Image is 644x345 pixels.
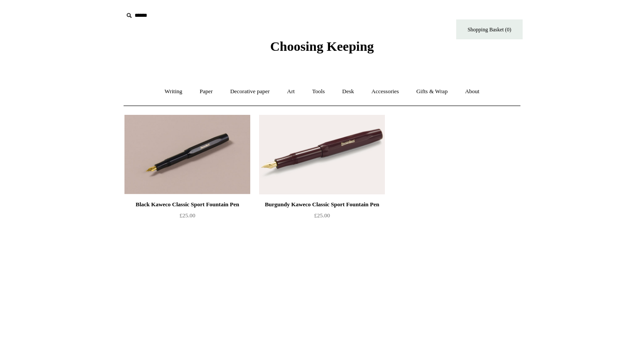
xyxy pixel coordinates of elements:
[270,46,374,52] a: Choosing Keeping
[259,115,385,194] img: Burgundy Kaweco Classic Sport Fountain Pen
[456,19,523,39] a: Shopping Basket (0)
[222,80,278,103] a: Decorative paper
[127,199,248,210] div: Black Kaweco Classic Sport Fountain Pen
[364,80,407,103] a: Accessories
[279,80,303,103] a: Art
[259,115,385,194] a: Burgundy Kaweco Classic Sport Fountain Pen Burgundy Kaweco Classic Sport Fountain Pen
[124,199,250,235] a: Black Kaweco Classic Sport Fountain Pen £25.00
[157,80,190,103] a: Writing
[179,212,195,219] span: £25.00
[334,80,362,103] a: Desk
[304,80,333,103] a: Tools
[457,80,488,103] a: About
[270,39,374,53] span: Choosing Keeping
[408,80,456,103] a: Gifts & Wrap
[124,115,250,194] img: Black Kaweco Classic Sport Fountain Pen
[261,199,383,210] div: Burgundy Kaweco Classic Sport Fountain Pen
[192,80,221,103] a: Paper
[124,115,250,194] a: Black Kaweco Classic Sport Fountain Pen Black Kaweco Classic Sport Fountain Pen
[314,212,330,219] span: £25.00
[259,199,385,235] a: Burgundy Kaweco Classic Sport Fountain Pen £25.00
